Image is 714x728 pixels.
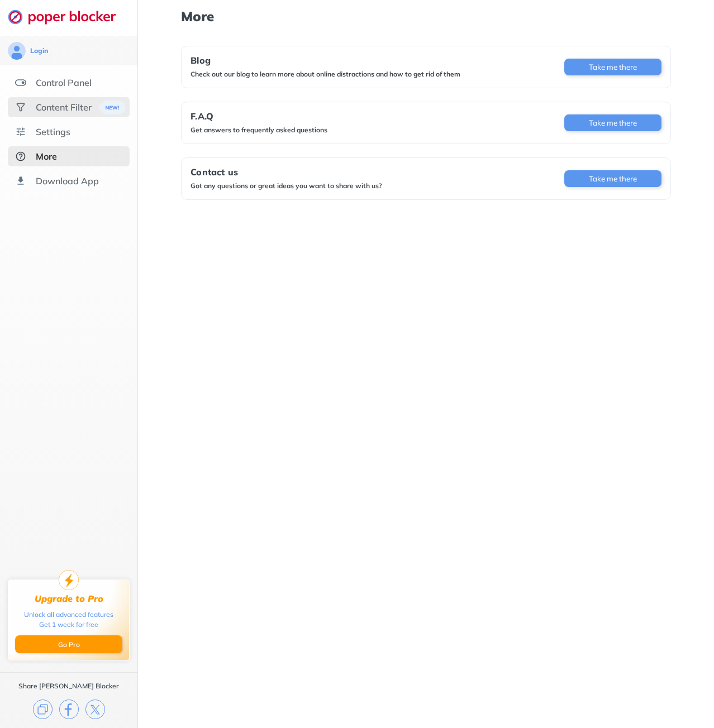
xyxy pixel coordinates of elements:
img: download-app.svg [15,175,26,186]
button: Take me there [564,59,661,75]
div: Download App [36,175,99,186]
div: Upgrade to Pro [35,593,103,604]
div: Unlock all advanced features [24,610,113,620]
img: facebook.svg [59,700,79,719]
div: Login [30,46,48,55]
div: Get 1 week for free [39,620,98,630]
div: Get answers to frequently asked questions [191,126,327,135]
div: Check out our blog to learn more about online distractions and how to get rid of them [191,70,460,79]
img: copy.svg [33,700,53,719]
img: features.svg [15,77,26,88]
img: x.svg [85,700,105,719]
img: settings.svg [15,126,26,137]
div: Contact us [191,167,382,177]
img: avatar.svg [8,42,26,60]
img: menuBanner.svg [98,100,126,114]
div: Got any questions or great ideas you want to share with us? [191,181,382,190]
div: Share [PERSON_NAME] Blocker [18,682,119,691]
img: upgrade-to-pro.svg [59,570,79,590]
div: Control Panel [36,77,92,88]
img: about-selected.svg [15,151,26,162]
button: Take me there [564,170,661,187]
img: logo-webpage.svg [8,9,128,25]
h1: More [181,9,670,23]
div: F.A.Q [191,111,327,121]
div: More [36,151,57,162]
div: Content Filter [36,102,92,113]
button: Take me there [564,114,661,131]
div: Blog [191,55,460,65]
div: Settings [36,126,70,137]
button: Go Pro [15,635,122,653]
img: social.svg [15,102,26,113]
